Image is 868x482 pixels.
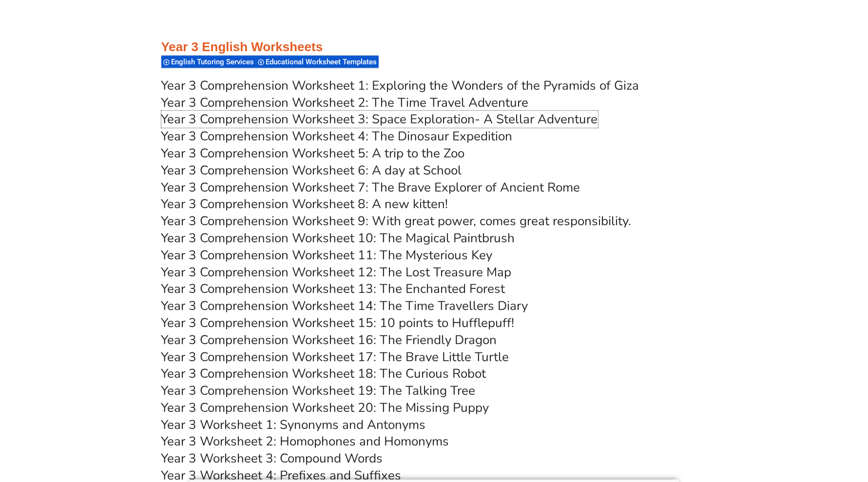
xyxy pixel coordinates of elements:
[161,433,449,450] a: Year 3 Worksheet 2: Homophones and Homonyms
[161,77,639,94] a: Year 3 Comprehension Worksheet 1: Exploring the Wonders of the Pyramids of Giza
[161,399,489,416] a: Year 3 Comprehension Worksheet 20: The Missing Puppy
[172,58,257,66] span: English Tutoring Services
[161,94,529,111] a: Year 3 Comprehension Worksheet 2: The Time Travel Adventure
[161,55,256,68] div: English Tutoring Services
[161,195,448,212] a: Year 3 Comprehension Worksheet 8: A new kitten!
[161,264,512,281] a: Year 3 Comprehension Worksheet 12: The Lost Treasure Map
[161,314,515,331] a: Year 3 Comprehension Worksheet 15: 10 points to Hufflepuff!
[161,162,462,179] a: Year 3 Comprehension Worksheet 6: A day at School
[266,58,380,66] span: Educational Worksheet Templates
[161,128,513,145] a: Year 3 Comprehension Worksheet 4: The Dinosaur Expedition
[161,280,505,297] a: Year 3 Comprehension Worksheet 13: The Enchanted Forest
[161,297,528,314] a: Year 3 Comprehension Worksheet 14: The Time Travellers Diary
[706,372,868,482] iframe: Chat Widget
[161,416,426,433] a: Year 3 Worksheet 1: Synonyms and Antonyms
[161,247,493,264] a: Year 3 Comprehension Worksheet 11: The Mysterious Key
[161,39,707,56] h3: Year 3 English Worksheets
[161,230,515,247] a: Year 3 Comprehension Worksheet 10: The Magical Paintbrush
[161,179,580,196] a: Year 3 Comprehension Worksheet 7: The Brave Explorer of Ancient Rome
[161,365,486,382] a: Year 3 Comprehension Worksheet 18: The Curious Robot
[161,348,509,366] a: Year 3 Comprehension Worksheet 17: The Brave Little Turtle
[161,382,476,399] a: Year 3 Comprehension Worksheet 19: The Talking Tree
[161,450,383,467] a: Year 3 Worksheet 3: Compound Words
[161,331,497,348] a: Year 3 Comprehension Worksheet 16: The Friendly Dragon
[256,55,379,68] div: Educational Worksheet Templates
[161,145,465,162] a: Year 3 Comprehension Worksheet 5: A trip to the Zoo
[161,111,598,128] a: Year 3 Comprehension Worksheet 3: Space Exploration- A Stellar Adventure
[161,212,632,230] a: Year 3 Comprehension Worksheet 9: With great power, comes great responsibility.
